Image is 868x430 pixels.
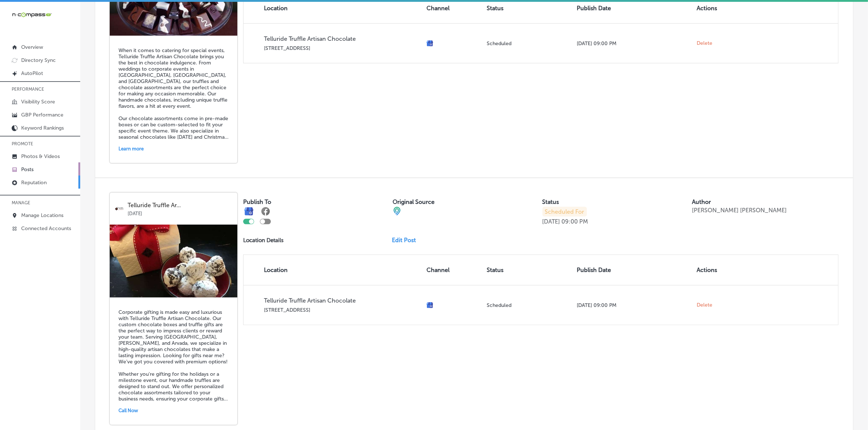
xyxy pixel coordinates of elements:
th: Actions [694,255,742,285]
p: Manage Locations [21,212,63,218]
a: Edit Post [392,237,422,244]
h5: Corporate gifting is made easy and luxurious with Telluride Truffle Artisan Chocolate. Our custom... [118,309,229,402]
p: AutoPilot [21,70,43,76]
p: Reputation [21,180,47,186]
p: Directory Sync [21,57,56,63]
label: Author [692,198,711,205]
label: Original Source [393,198,435,205]
th: Channel [424,255,484,285]
p: Photos & Videos [21,153,60,159]
p: Telluride Truffle Artisan Chocolate [264,297,421,304]
p: Scheduled [487,302,571,308]
p: Location Details [243,237,284,244]
span: Delete [697,302,713,308]
h5: When it comes to catering for special events, Telluride Truffle Artisan Chocolate brings you the ... [118,47,229,140]
p: Telluride Truffle Artisan Chocolate [264,35,421,42]
p: [DATE] 09:00 PM [577,302,691,308]
p: [STREET_ADDRESS] [264,45,421,51]
th: Publish Date [574,255,694,285]
p: 09:00 PM [562,218,588,225]
p: [DATE] [542,218,560,225]
p: Scheduled For [542,207,587,217]
p: Keyword Rankings [21,125,64,131]
img: logo [115,204,124,213]
span: Delete [697,40,713,47]
th: Location [244,255,424,285]
p: [PERSON_NAME] [PERSON_NAME] [692,207,787,214]
th: Status [484,255,574,285]
p: Scheduled [487,40,571,47]
p: Telluride Truffle Ar... [128,202,232,209]
img: cba84b02adce74ede1fb4a8549a95eca.png [393,207,401,216]
p: [DATE] [128,209,232,216]
p: [DATE] 09:00 PM [577,40,691,47]
p: Connected Accounts [21,225,71,232]
p: GBP Performance [21,112,63,118]
p: Posts [21,166,34,173]
p: [STREET_ADDRESS] [264,307,421,313]
label: Status [542,198,559,205]
p: Overview [21,44,43,50]
label: Publish To [243,198,271,205]
p: Visibility Score [21,99,55,105]
img: 660ab0bf-5cc7-4cb8-ba1c-48b5ae0f18e60NCTV_CLogo_TV_Black_-500x88.png [12,11,52,18]
img: 21059099-c9a1-4065-ba11-1c041705b993ChampagneTruffles.jpg [110,225,237,297]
